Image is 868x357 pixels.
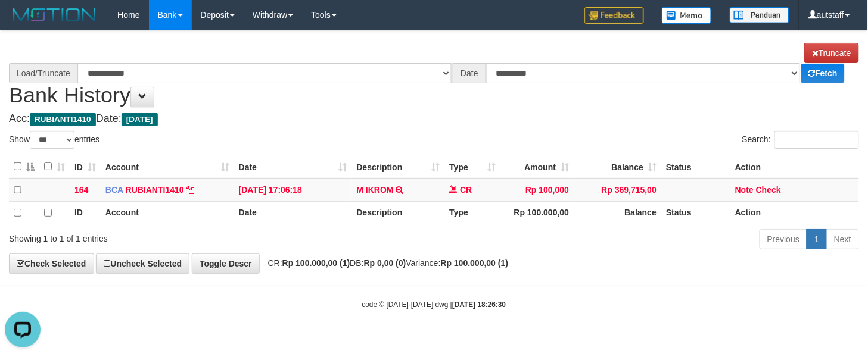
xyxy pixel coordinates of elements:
a: RUBIANTI1410 [126,185,184,195]
select: Showentries [30,131,74,149]
th: Balance: activate to sort column ascending [574,155,661,178]
th: Description: activate to sort column ascending [352,155,445,178]
a: Next [826,229,859,249]
strong: Rp 100.000,00 (1) [441,258,509,268]
td: Rp 100,000 [500,178,574,202]
label: Search: [742,131,859,149]
span: CR: DB: Variance: [262,258,509,268]
th: : activate to sort column descending [9,155,39,178]
span: CR [460,185,472,195]
th: Action [730,202,859,224]
th: Date: activate to sort column ascending [234,155,352,178]
a: Fetch [801,64,845,83]
th: Description [352,202,445,224]
th: Amount: activate to sort column ascending [500,155,574,178]
a: Check [756,185,781,195]
h4: Acc: Date: [9,113,859,125]
a: Toggle Descr [192,253,260,274]
th: Rp 100.000,00 [500,202,574,224]
img: Button%20Memo.svg [662,7,712,24]
a: M IKROM [357,185,394,195]
input: Search: [774,131,859,149]
th: : activate to sort column ascending [39,155,70,178]
a: Previous [760,229,807,249]
img: Feedback.jpg [584,7,644,24]
h1: Bank History [9,43,859,107]
a: Note [735,185,754,195]
span: BCA [105,185,123,195]
button: Open LiveChat chat widget [5,5,41,40]
a: Truncate [804,43,859,63]
th: Status [661,155,730,178]
td: Rp 369,715,00 [574,178,661,202]
span: RUBIANTI1410 [30,113,96,126]
span: [DATE] [122,113,158,126]
th: Date [234,202,352,224]
div: Showing 1 to 1 of 1 entries [9,228,353,245]
th: Type [444,202,500,224]
th: Balance [574,202,661,224]
strong: Rp 100.000,00 (1) [282,258,350,268]
th: Status [661,202,730,224]
a: Check Selected [9,253,94,274]
img: panduan.png [730,7,789,23]
strong: Rp 0,00 (0) [364,258,406,268]
div: Date [453,63,486,83]
a: 1 [807,229,827,249]
span: 164 [74,185,88,195]
th: Account [101,202,234,224]
th: ID [70,202,101,224]
strong: [DATE] 18:26:30 [452,300,506,309]
a: Copy RUBIANTI1410 to clipboard [186,185,195,195]
div: Load/Truncate [9,63,77,83]
th: Action [730,155,859,178]
th: Type: activate to sort column ascending [444,155,500,178]
label: Show entries [9,131,99,149]
a: Uncheck Selected [96,253,189,274]
th: Account: activate to sort column ascending [101,155,234,178]
img: MOTION_logo.png [9,6,99,24]
small: code © [DATE]-[DATE] dwg | [362,300,506,309]
td: [DATE] 17:06:18 [234,178,352,202]
th: ID: activate to sort column ascending [70,155,101,178]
